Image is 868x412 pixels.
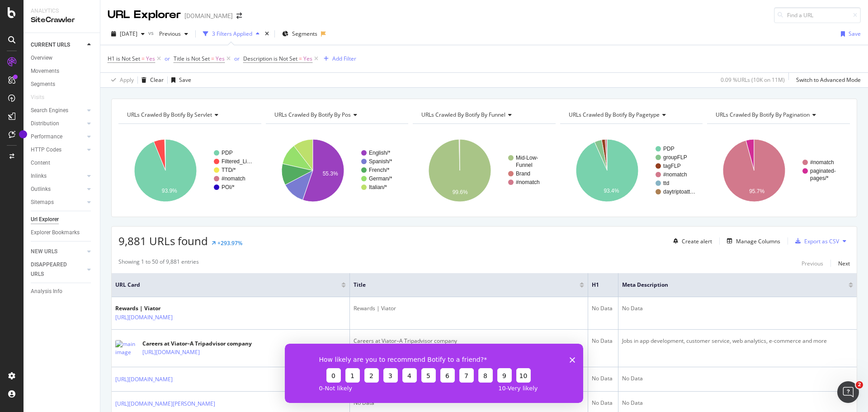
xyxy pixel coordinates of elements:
[453,189,468,195] text: 99.6%
[31,66,59,76] div: Movements
[31,215,94,224] a: Url Explorer
[369,158,392,165] text: Spanish/*
[31,53,94,63] a: Overview
[736,237,780,245] div: Manage Columns
[19,130,27,138] div: Tooltip anchor
[138,73,164,87] button: Clear
[263,29,271,38] div: times
[274,111,351,118] span: URLs Crawled By Botify By pos
[273,108,401,122] h4: URLs Crawled By Botify By pos
[303,52,312,65] span: Yes
[369,150,391,156] text: English/*
[354,281,566,289] span: Title
[142,340,252,348] div: Careers at Viator–A Tripadvisor company
[516,179,540,185] text: #nomatch
[796,76,861,84] div: Switch to Advanced Mode
[150,76,164,84] div: Clear
[774,7,861,23] input: Find a URL
[165,54,170,63] button: or
[115,313,173,322] a: [URL][DOMAIN_NAME]
[31,287,94,296] a: Analysis Info
[31,132,62,142] div: Performance
[31,66,94,76] a: Movements
[31,158,50,168] div: Content
[802,260,823,267] div: Previous
[622,374,853,383] div: No Data
[792,234,839,248] button: Export as CSV
[622,281,835,289] span: Meta Description
[560,131,703,210] svg: A chart.
[663,189,695,195] text: daytriptoatt…
[31,158,94,168] a: Content
[31,80,94,89] a: Segments
[243,55,297,62] span: Description is Not Set
[413,131,556,210] div: A chart.
[174,55,210,62] span: Title is Not Set
[592,337,614,345] div: No Data
[663,171,687,178] text: #nomatch
[31,260,76,279] div: DISAPPEARED URLS
[285,344,583,403] iframe: Survey from Botify
[622,399,853,407] div: No Data
[837,381,859,403] iframe: Intercom live chat
[118,131,261,210] div: A chart.
[516,155,538,161] text: Mid-Low-
[299,55,302,62] span: =
[108,7,181,23] div: URL Explorer
[354,304,584,313] div: Rewards | Viator
[31,171,47,181] div: Inlinks
[234,55,240,62] div: or
[592,281,600,289] span: H1
[31,7,93,15] div: Analytics
[592,304,614,313] div: No Data
[750,188,765,194] text: 95.7%
[266,131,409,210] svg: A chart.
[663,163,681,169] text: tagFLP
[156,27,192,41] button: Previous
[217,239,242,247] div: +293.97%
[622,337,853,345] div: Jobs in app development, customer service, web analytics, e-commerce and more
[716,111,810,118] span: URLs Crawled By Botify By pagination
[663,180,669,186] text: ttd
[31,106,85,115] a: Search Engines
[168,73,191,87] button: Save
[354,337,584,345] div: Careers at Viator–A Tripadvisor company
[31,228,94,237] a: Explorer Bookmarks
[663,154,687,161] text: groupFLP
[369,175,392,182] text: German/*
[292,30,317,38] span: Segments
[108,27,148,41] button: [DATE]
[516,170,530,177] text: Brand
[604,188,619,194] text: 93.4%
[567,108,695,122] h4: URLs Crawled By Botify By pagetype
[115,281,339,289] span: URL Card
[721,76,785,84] div: 0.09 % URLs ( 10K on 11M )
[369,184,387,190] text: Italian/*
[670,234,712,248] button: Create alert
[804,237,839,245] div: Export as CSV
[236,13,242,19] div: arrow-right-arrow-left
[199,27,263,41] button: 3 Filters Applied
[222,150,233,156] text: PDP
[810,159,834,166] text: #nomatch
[31,260,85,279] a: DISAPPEARED URLS
[332,55,356,62] div: Add Filter
[184,11,233,20] div: [DOMAIN_NAME]
[31,145,61,155] div: HTTP Codes
[31,40,70,50] div: CURRENT URLS
[31,119,85,128] a: Distribution
[142,55,145,62] span: =
[31,287,62,296] div: Analysis Info
[108,55,140,62] span: H1 is Not Set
